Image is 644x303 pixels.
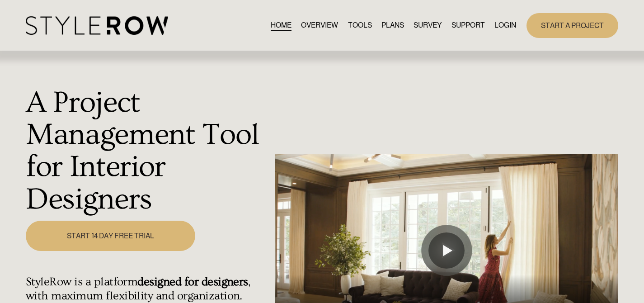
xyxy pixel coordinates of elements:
img: StyleRow [26,16,168,35]
a: OVERVIEW [301,19,338,32]
a: LOGIN [494,19,516,32]
a: PLANS [381,19,404,32]
a: START A PROJECT [526,13,618,38]
button: Play [428,232,465,269]
span: SUPPORT [451,20,485,31]
a: HOME [271,19,291,32]
h4: StyleRow is a platform , with maximum flexibility and organization. [26,275,270,303]
a: START 14 DAY FREE TRIAL [26,221,195,251]
a: TOOLS [348,19,372,32]
a: SURVEY [414,19,442,32]
strong: designed for designers [137,275,248,289]
h1: A Project Management Tool for Interior Designers [26,87,270,215]
a: folder dropdown [451,19,485,32]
